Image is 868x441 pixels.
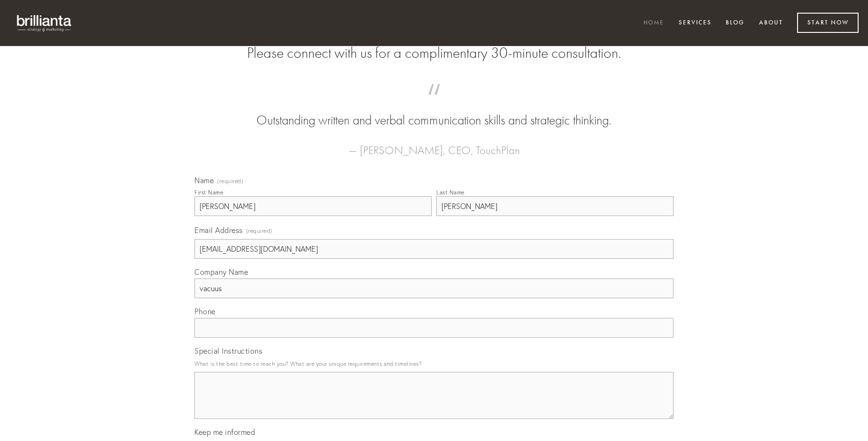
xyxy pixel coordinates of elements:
[673,15,718,31] a: Services
[194,346,262,356] span: Special Instructions
[194,189,223,196] div: First Name
[194,357,674,370] p: What is the best time to reach you? What are your unique requirements and timelines?
[209,93,659,130] blockquote: Outstanding written and verbal communication skills and strategic thinking.
[9,9,80,37] img: brillianta - research, strategy, marketing
[753,15,789,31] a: About
[209,130,659,160] figcaption: — [PERSON_NAME], CEO, TouchPlan
[797,13,859,33] a: Start Now
[720,15,751,31] a: Blog
[194,44,674,62] h2: Please connect with us for a complimentary 30-minute consultation.
[194,267,248,277] span: Company Name
[194,427,255,437] span: Keep me informed
[209,93,659,111] span: “
[217,178,243,184] span: (required)
[246,224,272,237] span: (required)
[194,176,214,185] span: Name
[194,307,216,316] span: Phone
[637,15,670,31] a: Home
[436,189,465,196] div: Last Name
[194,225,243,235] span: Email Address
